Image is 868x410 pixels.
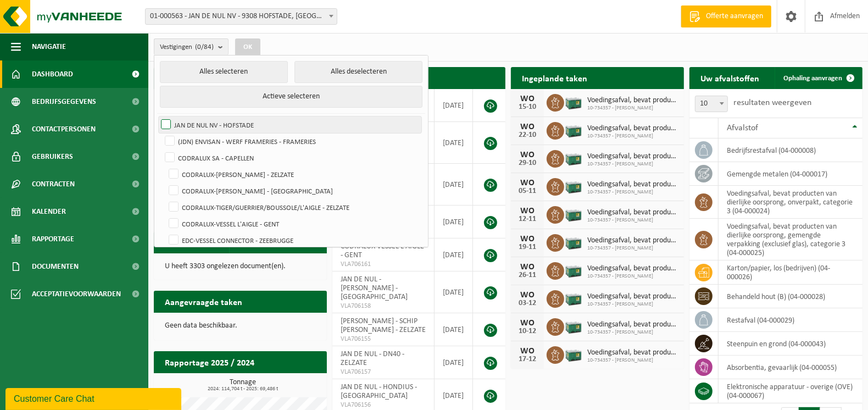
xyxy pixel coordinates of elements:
[516,263,538,272] div: WO
[681,5,771,27] a: Offerte aanvragen
[163,133,421,149] label: (JDN) ENVISAN - WERF FRAMERIES - FRAMERIES
[341,401,426,409] span: VLA706156
[564,120,583,139] img: PB-LB-0680-HPE-GN-01
[719,332,863,356] td: steenpuin en grond (04-000043)
[165,263,316,270] p: U heeft 3303 ongelezen document(en).
[719,138,863,162] td: bedrijfsrestafval (04-000008)
[695,96,727,112] span: 10
[160,39,214,56] span: Vestigingen
[32,33,66,60] span: Navigatie
[341,317,426,334] span: [PERSON_NAME] - SCHIP [PERSON_NAME] - ZELZATE
[783,75,842,82] span: Ophaling aanvragen
[775,67,861,89] a: Ophaling aanvragen
[435,272,473,313] td: [DATE]
[32,225,74,253] span: Rapportage
[564,176,583,195] img: PB-LB-0680-HPE-GN-01
[587,273,678,280] span: 10-734357 - [PERSON_NAME]
[564,345,583,363] img: PB-LB-0680-HPE-GN-01
[719,308,863,332] td: restafval (04-000029)
[703,11,766,22] span: Offerte aanvragen
[516,159,538,167] div: 29-10
[511,67,598,88] h2: Ingeplande taken
[516,207,538,215] div: WO
[159,379,327,392] h3: Tonnage
[719,261,863,285] td: karton/papier, los (bedrijven) (04-000026)
[166,215,422,232] label: CODRALUX-VESSEL L'AIGLE - GENT
[435,164,473,206] td: [DATE]
[587,245,678,252] span: 10-734357 - [PERSON_NAME]
[341,302,426,311] span: VLA706158
[435,313,473,346] td: [DATE]
[166,232,422,248] label: EDC-VESSEL CONNECTOR - ZEEBRUGGE
[587,96,678,105] span: Voedingsafval, bevat producten van dierlijke oorsprong, gemengde verpakking (exc...
[587,133,678,140] span: 10-734357 - [PERSON_NAME]
[587,217,678,224] span: 10-734357 - [PERSON_NAME]
[245,373,326,395] a: Bekijk rapportage
[145,8,337,25] span: 01-000563 - JAN DE NUL NV - 9308 HOFSTADE, TRAGEL 60
[32,170,75,198] span: Contracten
[166,166,422,182] label: CODRALUX-[PERSON_NAME] - ZELZATE
[165,322,316,330] p: Geen data beschikbaar.
[154,291,253,312] h2: Aangevraagde taken
[341,275,408,301] span: JAN DE NUL - [PERSON_NAME] - [GEOGRAPHIC_DATA]
[516,151,538,159] div: WO
[727,124,758,132] span: Afvalstof
[719,219,863,261] td: voedingsafval, bevat producten van dierlijke oorsprong, gemengde verpakking (exclusief glas), cat...
[587,348,678,357] span: Voedingsafval, bevat producten van dierlijke oorsprong, gemengde verpakking (exc...
[516,123,538,131] div: WO
[341,350,404,367] span: JAN DE NUL - DN40 - ZELZATE
[154,351,265,373] h2: Rapportage 2025 / 2024
[435,206,473,239] td: [DATE]
[516,187,538,195] div: 05-11
[689,67,770,88] h2: Uw afvalstoffen
[516,328,538,335] div: 10-12
[341,383,417,400] span: JAN DE NUL - HONDIUS - [GEOGRAPHIC_DATA]
[587,152,678,161] span: Voedingsafval, bevat producten van dierlijke oorsprong, gemengde verpakking (exc...
[435,89,473,122] td: [DATE]
[587,320,678,329] span: Voedingsafval, bevat producten van dierlijke oorsprong, gemengde verpakking (exc...
[587,180,678,189] span: Voedingsafval, bevat producten van dierlijke oorsprong, gemengde verpakking (exc...
[733,98,811,107] label: resultaten weergeven
[435,122,473,164] td: [DATE]
[341,242,424,259] span: CODRALUX-VESSEL L'AIGLE - GENT
[516,243,538,251] div: 19-11
[564,289,583,307] img: PB-LB-0680-HPE-GN-01
[159,117,421,133] label: JAN DE NUL NV - HOFSTADE
[516,103,538,111] div: 15-10
[32,143,73,170] span: Gebruikers
[587,329,678,336] span: 10-734357 - [PERSON_NAME]
[587,161,678,168] span: 10-734357 - [PERSON_NAME]
[516,215,538,223] div: 12-11
[146,9,337,24] span: 01-000563 - JAN DE NUL NV - 9308 HOFSTADE, TRAGEL 60
[516,347,538,356] div: WO
[516,300,538,307] div: 03-12
[5,386,183,410] iframe: chat widget
[587,357,678,364] span: 10-734357 - [PERSON_NAME]
[341,260,426,269] span: VLA706161
[564,148,583,167] img: PB-LB-0680-HPE-GN-01
[435,346,473,379] td: [DATE]
[587,301,678,308] span: 10-734357 - [PERSON_NAME]
[235,38,260,56] button: OK
[516,179,538,187] div: WO
[32,60,73,88] span: Dashboard
[516,356,538,363] div: 17-12
[516,291,538,300] div: WO
[719,356,863,379] td: absorbentia, gevaarlijk (04-000055)
[160,61,288,83] button: Alles selecteren
[587,264,678,273] span: Voedingsafval, bevat producten van dierlijke oorsprong, gemengde verpakking (exc...
[695,96,728,112] span: 10
[32,115,96,143] span: Contactpersonen
[516,235,538,243] div: WO
[564,261,583,279] img: PB-LB-0680-HPE-GN-01
[516,319,538,328] div: WO
[341,335,426,343] span: VLA706155
[32,253,79,280] span: Documenten
[160,86,422,108] button: Actieve selecteren
[294,61,422,83] button: Alles deselecteren
[587,189,678,196] span: 10-734357 - [PERSON_NAME]
[516,272,538,279] div: 26-11
[166,182,422,199] label: CODRALUX-[PERSON_NAME] - [GEOGRAPHIC_DATA]
[163,149,421,166] label: CODRALUX SA - CAPELLEN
